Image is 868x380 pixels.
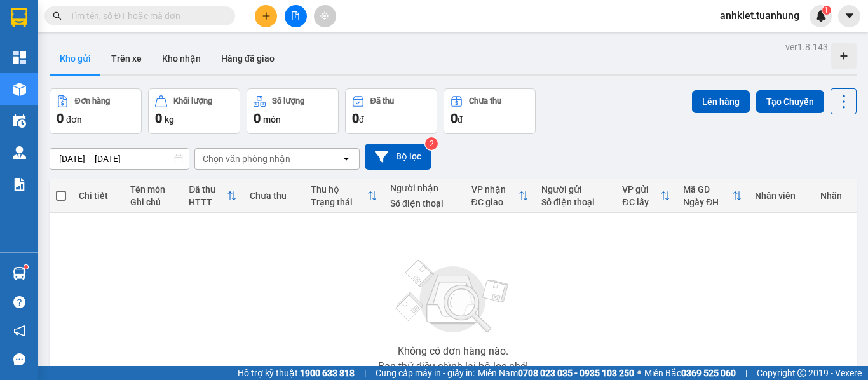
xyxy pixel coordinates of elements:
[320,11,329,20] span: aim
[622,184,660,194] div: VP gửi
[756,90,824,113] button: Tạo Chuyến
[518,368,634,378] strong: 0708 023 035 - 0935 103 250
[50,149,189,169] input: Select a date range.
[247,88,339,134] button: Số lượng0món
[155,111,162,126] span: 0
[838,5,860,27] button: caret-down
[683,184,732,194] div: Mã GD
[13,83,26,96] img: warehouse-icon
[53,11,62,20] span: search
[398,346,508,356] div: Không có đơn hàng nào.
[471,197,519,207] div: ĐC giao
[50,43,101,74] button: Kho gửi
[254,111,261,126] span: 0
[622,197,660,207] div: ĐC lấy
[70,9,220,23] input: Tìm tên, số ĐT hoặc mã đơn
[203,153,290,165] div: Chọn văn phòng nhận
[50,88,142,134] button: Đơn hàng0đơn
[13,114,26,128] img: warehouse-icon
[285,5,307,27] button: file-add
[683,197,732,207] div: Ngày ĐH
[182,179,243,213] th: Toggle SortBy
[13,267,26,280] img: warehouse-icon
[250,191,298,201] div: Chưa thu
[378,362,528,372] div: Bạn thử điều chỉnh lại bộ lọc nhé!
[262,11,271,20] span: plus
[478,366,634,380] span: Miền Nam
[130,197,176,207] div: Ghi chú
[352,111,359,126] span: 0
[13,296,25,308] span: question-circle
[820,191,850,201] div: Nhãn
[390,252,517,341] img: svg+xml;base64,PHN2ZyBjbGFzcz0ibGlzdC1wbHVnX19zdmciIHhtbG5zPSJodHRwOi8vd3d3LnczLm9yZy8yMDAwL3N2Zy...
[79,191,118,201] div: Chi tiết
[311,184,367,194] div: Thu hộ
[263,114,281,125] span: món
[304,179,384,213] th: Toggle SortBy
[755,191,808,201] div: Nhân viên
[13,325,25,337] span: notification
[831,43,857,69] div: Tạo kho hàng mới
[13,178,26,191] img: solution-icon
[797,369,806,377] span: copyright
[637,370,641,376] span: ⚪️
[541,184,609,194] div: Người gửi
[465,179,536,213] th: Toggle SortBy
[13,51,26,64] img: dashboard-icon
[11,8,27,27] img: logo-vxr
[24,265,28,269] sup: 1
[677,179,749,213] th: Toggle SortBy
[165,114,174,125] span: kg
[644,366,736,380] span: Miền Bắc
[390,183,458,193] div: Người nhận
[148,88,240,134] button: Khối lượng0kg
[469,97,501,105] div: Chưa thu
[844,10,855,22] span: caret-down
[130,184,176,194] div: Tên món
[365,144,431,170] button: Bộ lọc
[541,197,609,207] div: Số điện thoại
[370,97,394,105] div: Đã thu
[815,10,827,22] img: icon-new-feature
[785,40,828,54] div: ver 1.8.143
[238,366,355,380] span: Hỗ trợ kỹ thuật:
[451,111,458,126] span: 0
[189,184,227,194] div: Đã thu
[444,88,536,134] button: Chưa thu0đ
[824,6,829,15] span: 1
[13,146,26,159] img: warehouse-icon
[152,43,211,74] button: Kho nhận
[314,5,336,27] button: aim
[390,198,458,208] div: Số điện thoại
[359,114,364,125] span: đ
[745,366,747,380] span: |
[471,184,519,194] div: VP nhận
[211,43,285,74] button: Hàng đã giao
[101,43,152,74] button: Trên xe
[458,114,463,125] span: đ
[173,97,212,105] div: Khối lượng
[311,197,367,207] div: Trạng thái
[710,8,810,24] span: anhkiet.tuanhung
[300,368,355,378] strong: 1900 633 818
[345,88,437,134] button: Đã thu0đ
[66,114,82,125] span: đơn
[272,97,304,105] div: Số lượng
[13,353,25,365] span: message
[822,6,831,15] sup: 1
[255,5,277,27] button: plus
[616,179,677,213] th: Toggle SortBy
[75,97,110,105] div: Đơn hàng
[425,137,438,150] sup: 2
[57,111,64,126] span: 0
[291,11,300,20] span: file-add
[189,197,227,207] div: HTTT
[376,366,475,380] span: Cung cấp máy in - giấy in:
[364,366,366,380] span: |
[692,90,750,113] button: Lên hàng
[681,368,736,378] strong: 0369 525 060
[341,154,351,164] svg: open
